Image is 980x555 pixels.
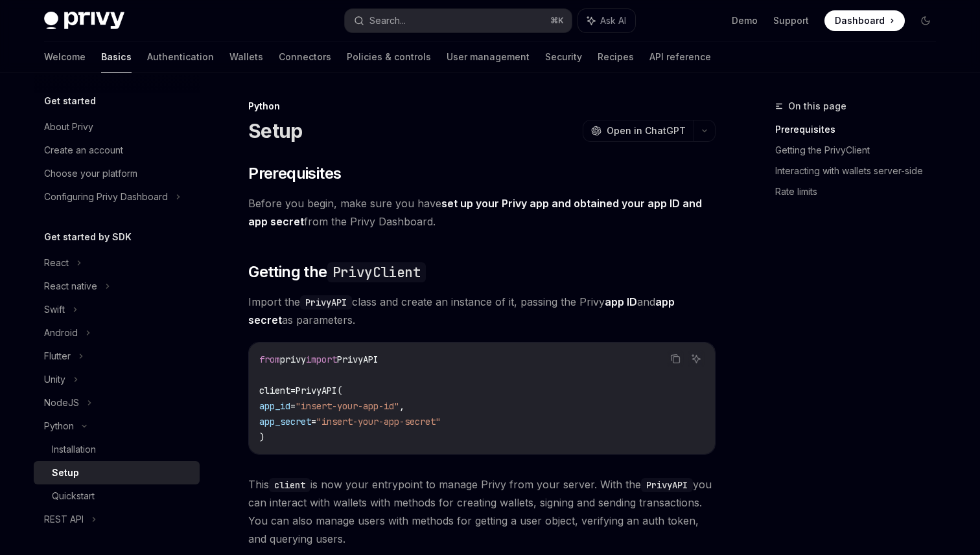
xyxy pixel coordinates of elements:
div: About Privy [44,119,93,135]
div: React native [44,278,97,294]
a: Choose your platform [34,162,200,185]
span: app_id [259,400,290,412]
div: Search... [369,13,406,28]
div: Choose your platform [44,166,137,181]
span: "insert-your-app-id" [296,400,399,412]
a: Create an account [34,139,200,162]
h1: Setup [248,119,302,142]
strong: app ID [605,295,637,308]
div: Configuring Privy Dashboard [44,189,168,205]
a: About Privy [34,115,200,139]
span: This is now your entrypoint to manage Privy from your server. With the you can interact with wall... [248,475,716,548]
div: Unity [44,372,65,387]
a: Authentication [147,41,214,73]
a: Recipes [598,41,634,73]
span: Import the class and create an instance of it, passing the Privy and as parameters. [248,293,716,329]
span: "insert-your-app-secret" [316,416,441,427]
code: PrivyClient [327,262,426,282]
span: Before you begin, make sure you have from the Privy Dashboard. [248,194,716,231]
h5: Get started by SDK [44,229,132,245]
code: client [269,478,310,492]
div: Python [248,100,716,113]
a: Getting the PrivyClient [775,140,946,161]
a: Policies & controls [347,41,431,73]
a: Interacting with wallets server-side [775,161,946,181]
span: , [399,400,404,412]
div: Quickstart [52,488,95,504]
span: On this page [788,98,846,114]
span: Dashboard [835,14,885,27]
span: Open in ChatGPT [607,124,686,137]
button: Copy the contents from the code block [667,350,684,367]
img: dark logo [44,12,124,30]
div: Python [44,418,74,434]
a: Welcome [44,41,86,73]
span: from [259,354,280,365]
h5: Get started [44,93,96,109]
div: Installation [52,442,96,457]
button: Ask AI [578,9,635,32]
a: Rate limits [775,181,946,202]
span: ⌘ K [550,16,564,26]
a: Prerequisites [775,119,946,140]
span: = [311,416,316,427]
span: = [290,385,296,396]
button: Search...⌘K [345,9,572,32]
a: User management [447,41,530,73]
code: PrivyAPI [300,295,352,310]
div: Setup [52,465,79,481]
div: Create an account [44,142,123,158]
span: PrivyAPI( [296,385,342,396]
span: Ask AI [600,14,626,27]
div: React [44,255,69,271]
a: Demo [732,14,758,27]
a: Security [545,41,582,73]
div: Android [44,325,78,341]
span: app_secret [259,416,311,427]
span: ) [259,431,264,443]
span: Prerequisites [248,163,341,184]
code: PrivyAPI [641,478,693,492]
span: PrivyAPI [337,354,379,365]
span: = [290,400,296,412]
a: Quickstart [34,484,200,508]
span: Getting the [248,262,426,282]
div: Flutter [44,348,71,364]
a: Setup [34,461,200,484]
span: privy [280,354,306,365]
div: NodeJS [44,395,79,411]
a: Installation [34,438,200,461]
a: Basics [101,41,132,73]
button: Open in ChatGPT [583,120,694,142]
button: Toggle dark mode [915,10,936,31]
a: Connectors [279,41,331,73]
span: client [259,385,290,396]
a: set up your Privy app and obtained your app ID and app secret [248,197,702,229]
a: Support [773,14,809,27]
a: API reference [649,41,711,73]
div: Swift [44,302,65,317]
button: Ask AI [688,350,705,367]
span: import [306,354,337,365]
div: REST API [44,512,84,527]
a: Wallets [229,41,263,73]
a: Dashboard [824,10,905,31]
